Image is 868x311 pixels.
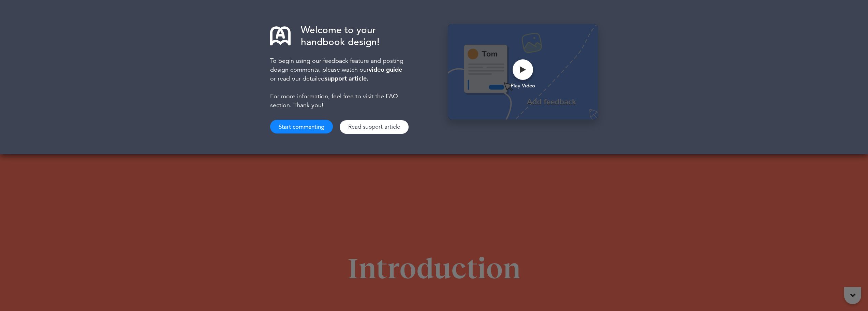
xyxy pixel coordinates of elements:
[448,24,598,120] img: Video thumbnail
[369,66,402,73] strong: video guide
[340,120,409,134] a: Read support article
[270,120,333,133] button: Start commenting
[325,74,368,82] strong: support article.
[511,81,535,90] div: Play Video
[270,26,291,46] img: airmason-logo
[270,56,414,110] p: To begin using our feedback feature and posting design comments, please watch our or read our det...
[301,24,380,48] h1: Welcome to your handbook design!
